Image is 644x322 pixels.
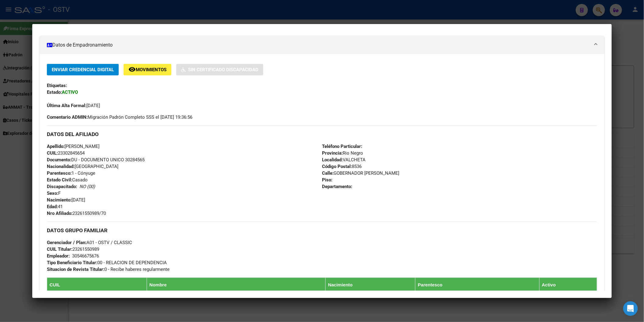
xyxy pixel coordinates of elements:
span: Movimientos [136,67,166,73]
strong: Código Postal: [322,164,352,169]
strong: Situacion de Revista Titular: [47,267,104,272]
strong: Departamento: [322,184,352,189]
span: Enviar Credencial Digital [52,67,114,73]
strong: Nro Afiliado: [47,211,72,216]
strong: Localidad: [322,157,343,163]
span: GOBERNADOR [PERSON_NAME] [322,170,399,176]
th: Parentesco [415,278,539,292]
span: DU - DOCUMENTO UNICO 30284565 [47,157,145,163]
mat-panel-title: Datos de Empadronamiento [47,41,590,49]
span: [DATE] [47,103,100,108]
strong: Sexo: [47,191,58,196]
div: Open Intercom Messenger [623,301,638,316]
th: Nacimiento [325,278,415,292]
span: 00 - RELACION DE DEPENDENCIA [47,260,167,265]
span: 23302845654 [47,150,85,156]
span: [DATE] [47,197,85,203]
span: VALCHETA [322,157,366,163]
span: Migración Padrón Completo SSS el [DATE] 19:36:56 [47,114,192,121]
strong: Tipo Beneficiario Titular: [47,260,97,265]
mat-icon: remove_red_eye [128,66,136,73]
span: 23261550989 [47,247,99,252]
strong: Parentesco: [47,170,72,176]
strong: Estado Civil: [47,177,72,183]
th: Activo [539,278,597,292]
strong: Edad: [47,204,58,209]
span: 1 - Cónyuge [47,170,95,176]
span: Casado [47,177,88,183]
th: CUIL [47,278,147,292]
strong: Teléfono Particular: [322,144,362,149]
mat-expansion-panel-header: Datos de Empadronamiento [40,36,604,54]
strong: Última Alta Formal: [47,103,86,108]
span: A01 - OSTV / CLASSIC [47,240,132,245]
i: NO (00) [79,184,95,189]
span: Rio Negro [322,150,363,156]
strong: Etiquetas: [47,83,67,88]
strong: Comentario ADMIN: [47,114,88,120]
div: 30546675676 [72,253,99,259]
strong: Empleador: [47,253,70,259]
strong: ACTIVO [62,89,78,95]
span: [PERSON_NAME] [47,144,100,149]
button: Enviar Credencial Digital [47,64,119,75]
strong: Provincia: [322,150,343,156]
span: [GEOGRAPHIC_DATA] [47,164,118,169]
strong: Nacionalidad: [47,164,75,169]
span: 8536 [322,164,362,169]
strong: Nacimiento: [47,197,72,203]
button: Movimientos [124,64,171,75]
strong: CUIL Titular: [47,247,72,252]
strong: CUIL: [47,150,58,156]
span: Sin Certificado Discapacidad [188,67,258,73]
strong: Gerenciador / Plan: [47,240,86,245]
strong: Piso: [322,177,332,183]
button: Sin Certificado Discapacidad [176,64,263,75]
strong: Discapacitado: [47,184,77,189]
span: 0 - Recibe haberes regularmente [47,267,170,272]
strong: Calle: [322,170,334,176]
th: Nombre [147,278,325,292]
h3: DATOS DEL AFILIADO [47,131,597,138]
h3: DATOS GRUPO FAMILIAR [47,227,597,234]
span: F [47,191,61,196]
strong: Documento: [47,157,71,163]
strong: Apellido: [47,144,65,149]
strong: Estado: [47,89,62,95]
span: 23261550989/70 [47,211,106,216]
span: 41 [47,204,63,209]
